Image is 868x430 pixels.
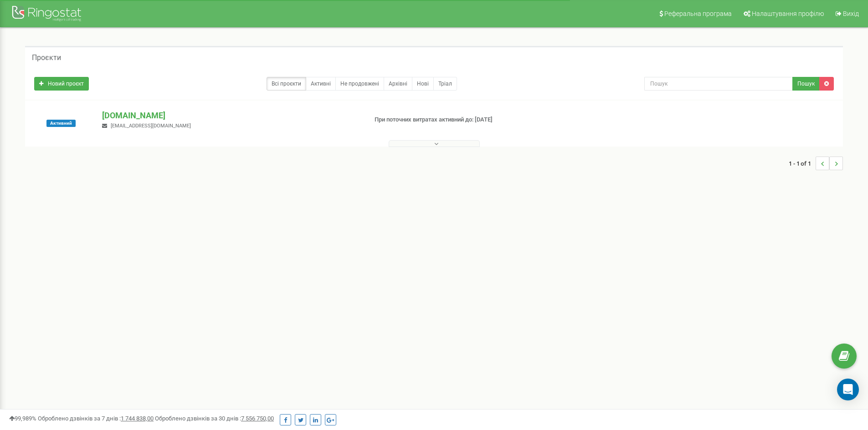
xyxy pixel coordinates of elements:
span: Оброблено дзвінків за 7 днів : [38,415,154,422]
span: Налаштування профілю [752,10,824,17]
button: Пошук [792,77,820,91]
span: [EMAIL_ADDRESS][DOMAIN_NAME] [111,123,191,129]
span: 99,989% [9,415,36,422]
a: Новий проєкт [34,77,89,91]
u: 1 744 838,00 [121,415,154,422]
p: При поточних витратах активний до: [DATE] [375,116,564,124]
a: Архівні [384,77,412,91]
span: Оброблено дзвінків за 30 днів : [155,415,274,422]
nav: ... [789,147,843,179]
a: Не продовжені [335,77,384,91]
u: 7 556 750,00 [241,415,274,422]
div: Open Intercom Messenger [837,379,859,400]
input: Пошук [644,77,793,91]
span: Вихід [843,10,859,17]
h5: Проєкти [32,54,61,62]
span: Активний [46,120,76,127]
a: Активні [306,77,336,91]
p: [DOMAIN_NAME] [102,110,360,121]
span: Реферальна програма [664,10,732,17]
a: Тріал [433,77,457,91]
a: Всі проєкти [267,77,306,91]
span: 1 - 1 of 1 [789,157,816,170]
a: Нові [412,77,434,91]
